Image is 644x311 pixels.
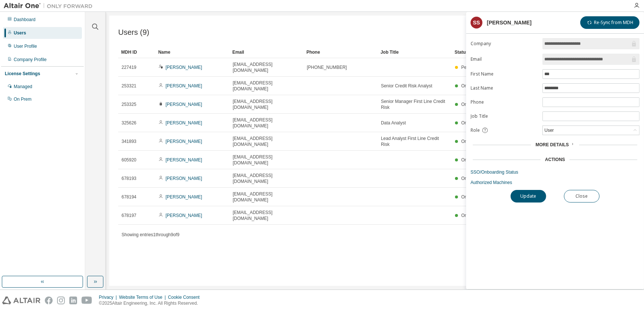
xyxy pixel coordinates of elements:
[471,169,640,175] a: SSO/Onboarding Status
[122,213,136,218] span: 678197
[122,101,136,107] span: 253325
[122,120,136,126] span: 325626
[381,120,406,126] span: Data Analyst
[14,57,47,63] div: Company Profile
[455,46,593,58] div: Status
[99,294,119,300] div: Privacy
[99,300,204,307] p: © 2025 Altair Engineering, Inc. All Rights Reserved.
[471,99,538,105] label: Phone
[461,102,484,107] span: Onboarded
[471,113,538,119] label: Job Title
[14,96,31,102] div: On Prem
[166,176,202,181] a: [PERSON_NAME]
[122,138,136,144] span: 341893
[233,98,300,110] span: [EMAIL_ADDRESS][DOMAIN_NAME]
[166,139,202,144] a: [PERSON_NAME]
[511,190,546,203] button: Update
[545,157,565,163] div: Actions
[166,120,202,126] a: [PERSON_NAME]
[166,213,202,218] a: [PERSON_NAME]
[543,126,639,135] div: User
[471,71,538,77] label: First Name
[381,83,432,89] span: Senior Credit Risk Analyst
[5,71,40,77] div: License Settings
[461,139,484,144] span: Onboarded
[461,194,484,200] span: Onboarded
[564,190,600,203] button: Close
[233,136,300,147] span: [EMAIL_ADDRESS][DOMAIN_NAME]
[381,46,449,58] div: Job Title
[306,46,375,58] div: Phone
[233,80,300,92] span: [EMAIL_ADDRESS][DOMAIN_NAME]
[166,65,202,70] a: [PERSON_NAME]
[233,173,300,184] span: [EMAIL_ADDRESS][DOMAIN_NAME]
[119,294,168,300] div: Website Terms of Use
[471,41,538,47] label: Company
[307,64,347,70] span: [PHONE_NUMBER]
[45,297,53,304] img: facebook.svg
[69,297,77,304] img: linkedin.svg
[166,194,202,200] a: [PERSON_NAME]
[461,65,478,70] span: Pending
[14,17,36,23] div: Dashboard
[232,46,301,58] div: Email
[4,2,96,10] img: Altair One
[233,191,300,203] span: [EMAIL_ADDRESS][DOMAIN_NAME]
[471,127,480,133] span: Role
[233,154,300,166] span: [EMAIL_ADDRESS][DOMAIN_NAME]
[168,294,204,300] div: Cookie Consent
[471,56,538,62] label: Email
[543,126,555,134] div: User
[487,20,532,26] div: [PERSON_NAME]
[122,232,179,237] span: Showing entries 1 through 9 of 9
[122,64,136,70] span: 227419
[381,136,448,147] span: Lead Analyst First Line Credit Risk
[122,175,136,181] span: 678193
[122,194,136,200] span: 678194
[471,180,640,185] a: Authorized Machines
[14,84,32,90] div: Managed
[535,142,569,147] span: More Details
[233,210,300,221] span: [EMAIL_ADDRESS][DOMAIN_NAME]
[461,83,484,88] span: Onboarded
[121,46,152,58] div: MDH ID
[233,61,300,73] span: [EMAIL_ADDRESS][DOMAIN_NAME]
[461,213,484,218] span: Onboarded
[471,17,482,29] div: SS
[14,30,26,36] div: Users
[57,297,65,304] img: instagram.svg
[122,157,136,163] span: 605920
[166,102,202,107] a: [PERSON_NAME]
[2,297,40,304] img: altair_logo.svg
[471,85,538,91] label: Last Name
[118,28,149,37] span: Users (9)
[158,46,226,58] div: Name
[14,43,37,49] div: User Profile
[233,117,300,129] span: [EMAIL_ADDRESS][DOMAIN_NAME]
[381,98,448,110] span: Senior Manager First Line Credit Risk
[122,83,136,89] span: 253321
[461,157,484,163] span: Onboarded
[166,157,202,163] a: [PERSON_NAME]
[82,297,92,304] img: youtube.svg
[580,16,640,29] button: Re-Sync from MDH
[166,83,202,88] a: [PERSON_NAME]
[461,176,484,181] span: Onboarded
[461,120,484,126] span: Onboarded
